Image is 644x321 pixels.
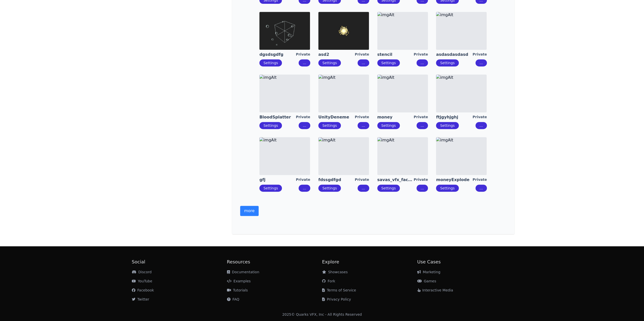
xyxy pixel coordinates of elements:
[259,122,282,129] button: Settings
[318,122,341,129] button: Settings
[227,288,248,292] a: Tutorials
[414,114,428,120] div: Private
[355,52,369,57] div: Private
[436,185,459,192] button: Settings
[377,122,400,129] button: Settings
[440,61,454,65] a: Settings
[263,61,278,65] a: Settings
[475,122,487,129] button: ...
[436,59,459,66] button: Settings
[436,177,472,183] a: moneyExplode
[318,12,369,50] img: imgAlt
[377,52,414,57] a: stencil
[318,52,355,57] a: asd2
[377,114,414,120] a: money
[259,114,296,120] a: BloodSplatter
[259,137,310,175] img: imgAlt
[377,185,400,192] button: Settings
[132,279,152,283] a: YouTube
[299,185,310,192] button: ...
[132,288,154,292] a: Facebook
[322,186,337,190] a: Settings
[227,297,239,301] a: FAQ
[318,75,369,112] img: imgAlt
[296,52,310,57] div: Private
[381,61,396,65] a: Settings
[259,52,296,57] a: dgsdsgdfg
[475,185,487,192] button: ...
[417,270,441,274] a: Marketing
[322,279,335,283] a: Fork
[318,114,355,120] a: UnityDeneme
[259,177,296,183] a: gfj
[358,185,369,192] button: ...
[263,124,278,128] a: Settings
[322,288,356,292] a: Terms of Service
[322,297,351,301] a: Privacy Policy
[299,122,310,129] button: ...
[436,52,472,57] a: asdasdasdasd
[322,258,417,265] h2: Explore
[318,177,355,183] a: fdssgdfgd
[381,124,396,128] a: Settings
[132,258,227,265] h2: Social
[322,61,337,65] a: Settings
[132,270,152,274] a: Discord
[322,270,348,274] a: Showcases
[132,297,149,301] a: Twitter
[417,59,428,66] button: ...
[296,114,310,120] div: Private
[318,137,369,175] img: imgAlt
[263,186,278,190] a: Settings
[377,59,400,66] button: Settings
[259,75,310,112] img: imgAlt
[472,177,487,183] div: Private
[414,52,428,57] div: Private
[282,312,362,317] div: 2025 © Quarks VFX, Inc - All Rights Reserved
[377,75,428,112] img: imgAlt
[436,137,487,175] img: imgAlt
[475,59,487,66] button: ...
[355,114,369,120] div: Private
[417,258,512,265] h2: Use Cases
[377,177,414,183] a: savas_vfx_factory
[318,59,341,66] button: Settings
[240,206,259,216] button: more
[436,122,459,129] button: Settings
[436,75,487,112] img: imgAlt
[417,288,453,292] a: Interactive Media
[472,114,487,120] div: Private
[259,12,310,50] img: imgAlt
[381,186,396,190] a: Settings
[355,177,369,183] div: Private
[259,59,282,66] button: Settings
[436,12,487,50] img: imgAlt
[227,279,251,283] a: Examples
[414,177,428,183] div: Private
[417,279,436,283] a: Games
[299,59,310,66] button: ...
[377,137,428,175] img: imgAlt
[440,186,454,190] a: Settings
[358,59,369,66] button: ...
[358,122,369,129] button: ...
[417,185,428,192] button: ...
[417,122,428,129] button: ...
[227,270,259,274] a: Documentation
[440,124,454,128] a: Settings
[322,124,337,128] a: Settings
[227,258,322,265] h2: Resources
[259,185,282,192] button: Settings
[436,114,472,120] a: ftjgyhjghj
[318,185,341,192] button: Settings
[472,52,487,57] div: Private
[296,177,310,183] div: Private
[377,12,428,50] img: imgAlt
